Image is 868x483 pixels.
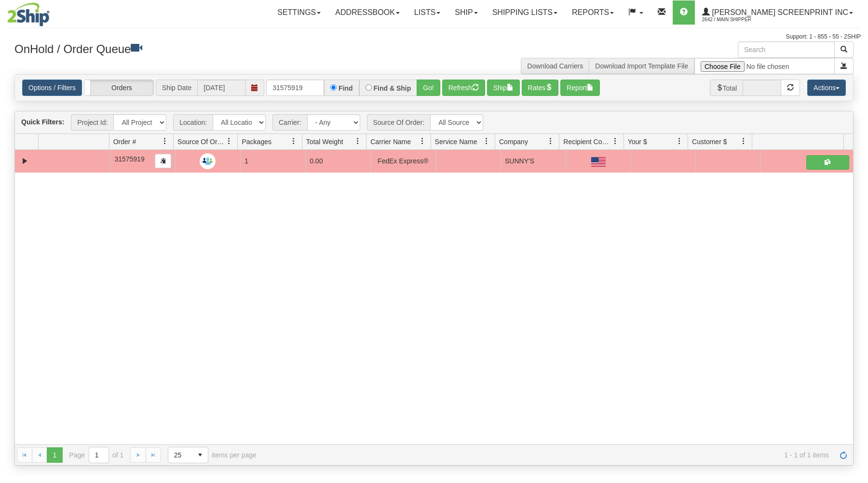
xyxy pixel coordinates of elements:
a: Download Import Template File [595,62,688,70]
a: Source Of Order filter column settings [221,133,237,149]
span: Source Of Order [177,137,226,147]
span: 2642 / Main Shipper [702,15,774,25]
span: Total Weight [306,137,343,147]
span: Packages [242,137,271,147]
button: Search [834,41,854,58]
button: Ship [487,80,520,96]
span: Source Of Order: [367,114,431,131]
span: Customer $ [692,137,727,147]
label: Orders [84,80,153,95]
a: Lists [407,0,448,25]
a: Your $ filter column settings [671,133,688,149]
a: Collapse [19,155,31,167]
span: Recipient Country [563,137,611,147]
button: Copy to clipboard [155,154,171,168]
a: Reports [565,0,621,25]
span: Service Name [435,137,477,147]
span: 25 [174,450,187,460]
div: Support: 1 - 855 - 55 - 2SHIP [7,33,861,41]
input: Order # [266,80,324,96]
span: [PERSON_NAME] Screenprint Inc [710,8,848,16]
a: Packages filter column settings [285,133,302,149]
span: 1 - 1 of 1 items [270,451,829,459]
a: Recipient Country filter column settings [607,133,624,149]
img: US [591,157,606,167]
span: Page 1 [47,447,62,463]
div: FedEx Express® [375,156,431,166]
div: grid toolbar [15,111,853,134]
span: Order # [113,137,136,147]
iframe: chat widget [846,192,867,291]
input: Import [694,58,835,74]
span: select [192,447,208,463]
span: items per page [168,447,257,463]
a: Service Name filter column settings [478,133,495,149]
a: Download Carriers [527,62,583,70]
span: Total [710,80,743,96]
span: Your $ [628,137,647,147]
span: Project Id: [71,114,113,131]
a: Total Weight filter column settings [350,133,366,149]
button: Actions [807,80,846,96]
span: Location: [173,114,213,131]
span: 31575919 [114,155,144,163]
button: Report [560,80,600,96]
a: Order # filter column settings [157,133,173,149]
button: Refresh [442,80,485,96]
label: Find [339,85,353,92]
label: Quick Filters: [21,117,64,127]
a: Settings [270,0,328,25]
span: 1 [244,157,248,165]
a: Company filter column settings [542,133,559,149]
span: Page of 1 [69,447,124,463]
img: logo2642.jpg [7,2,50,27]
a: Refresh [836,447,851,463]
button: Go! [417,80,440,96]
td: SUNNY'S [501,150,566,172]
img: Request [200,153,216,169]
label: Find & Ship [374,85,411,92]
span: 0.00 [310,157,323,165]
span: Carrier: [272,114,307,131]
span: Company [499,137,528,147]
a: [PERSON_NAME] Screenprint Inc 2642 / Main Shipper [695,0,860,25]
input: Search [738,41,835,58]
a: Shipping lists [485,0,565,25]
a: Ship [448,0,485,25]
button: Rates [522,80,559,96]
a: Carrier Name filter column settings [414,133,431,149]
span: Carrier Name [370,137,411,147]
a: Options / Filters [22,80,82,96]
button: Shipping Documents [806,155,849,170]
a: Customer $ filter column settings [735,133,752,149]
input: Page 1 [89,447,108,463]
a: Addressbook [328,0,407,25]
span: Ship Date [156,80,197,96]
h3: OnHold / Order Queue [14,41,427,55]
span: Page sizes drop down [168,447,208,463]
